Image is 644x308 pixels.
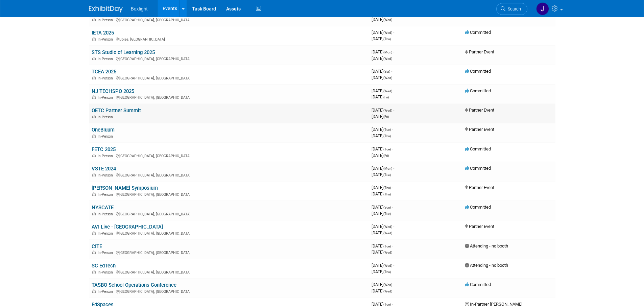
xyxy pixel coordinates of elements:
[393,263,394,268] span: -
[92,192,96,196] img: In-Person Event
[392,185,393,190] span: -
[505,6,521,11] span: Search
[392,146,393,151] span: -
[383,264,392,267] span: (Wed)
[372,302,393,307] span: [DATE]
[92,76,96,79] img: In-Person Event
[383,251,392,254] span: (Wed)
[98,37,115,42] span: In-Person
[383,37,391,41] span: (Thu)
[372,133,391,138] span: [DATE]
[372,250,392,255] span: [DATE]
[98,95,115,100] span: In-Person
[383,147,391,151] span: (Tue)
[92,302,114,308] a: EdSpaces
[98,115,115,119] span: In-Person
[465,49,494,54] span: Partner Event
[393,224,394,229] span: -
[98,251,115,255] span: In-Person
[465,243,508,248] span: Attending - no booth
[92,36,366,42] div: Boise, [GEOGRAPHIC_DATA]
[383,76,392,80] span: (Wed)
[372,282,394,287] span: [DATE]
[92,269,366,275] div: [GEOGRAPHIC_DATA], [GEOGRAPHIC_DATA]
[383,134,391,138] span: (Thu)
[98,212,115,216] span: In-Person
[92,127,115,133] a: OneBluum
[383,115,389,119] span: (Fri)
[391,69,392,74] span: -
[372,224,394,229] span: [DATE]
[383,167,392,170] span: (Mon)
[383,57,392,61] span: (Wed)
[92,172,366,177] div: [GEOGRAPHIC_DATA], [GEOGRAPHIC_DATA]
[465,69,491,74] span: Committed
[372,205,393,210] span: [DATE]
[465,224,494,229] span: Partner Event
[92,191,366,197] div: [GEOGRAPHIC_DATA], [GEOGRAPHIC_DATA]
[383,173,391,177] span: (Tue)
[98,154,115,158] span: In-Person
[92,18,96,21] img: In-Person Event
[92,30,114,36] a: IETA 2025
[383,225,392,229] span: (Wed)
[92,205,114,211] a: NYSCATE
[92,69,116,75] a: TCEA 2025
[465,185,494,190] span: Partner Event
[383,303,391,306] span: (Tue)
[383,109,392,112] span: (Wed)
[92,134,96,138] img: In-Person Event
[383,283,392,287] span: (Wed)
[383,70,390,73] span: (Sat)
[383,50,392,54] span: (Mon)
[92,270,96,274] img: In-Person Event
[372,108,394,113] span: [DATE]
[372,191,391,196] span: [DATE]
[92,224,163,230] a: AVI Live - [GEOGRAPHIC_DATA]
[92,49,155,55] a: STS Studio of Learning 2025
[393,282,394,287] span: -
[92,263,116,269] a: SC EdTech
[92,154,96,157] img: In-Person Event
[392,205,393,210] span: -
[383,231,392,235] span: (Wed)
[92,17,366,22] div: [GEOGRAPHIC_DATA], [GEOGRAPHIC_DATA]
[372,36,391,41] span: [DATE]
[372,172,391,177] span: [DATE]
[372,94,389,99] span: [DATE]
[372,17,392,22] span: [DATE]
[372,263,394,268] span: [DATE]
[92,288,366,294] div: [GEOGRAPHIC_DATA], [GEOGRAPHIC_DATA]
[92,166,116,172] a: VSTE 2024
[383,244,391,248] span: (Tue)
[92,94,366,100] div: [GEOGRAPHIC_DATA], [GEOGRAPHIC_DATA]
[393,30,394,35] span: -
[92,231,96,235] img: In-Person Event
[372,166,394,171] span: [DATE]
[536,2,549,15] img: Jean Knight
[393,166,394,171] span: -
[372,243,393,248] span: [DATE]
[465,108,494,113] span: Partner Event
[372,69,392,74] span: [DATE]
[372,288,392,293] span: [DATE]
[92,230,366,236] div: [GEOGRAPHIC_DATA], [GEOGRAPHIC_DATA]
[465,302,522,307] span: In-Partner [PERSON_NAME]
[383,18,392,22] span: (Wed)
[98,76,115,80] span: In-Person
[92,211,366,216] div: [GEOGRAPHIC_DATA], [GEOGRAPHIC_DATA]
[92,185,158,191] a: [PERSON_NAME] Symposium
[383,206,391,209] span: (Sun)
[372,230,392,235] span: [DATE]
[392,243,393,248] span: -
[98,134,115,139] span: In-Person
[372,75,392,80] span: [DATE]
[465,127,494,132] span: Partner Event
[92,57,96,60] img: In-Person Event
[393,88,394,93] span: -
[372,88,394,93] span: [DATE]
[92,56,366,61] div: [GEOGRAPHIC_DATA], [GEOGRAPHIC_DATA]
[92,250,366,255] div: [GEOGRAPHIC_DATA], [GEOGRAPHIC_DATA]
[383,31,392,34] span: (Wed)
[92,88,134,94] a: NJ TECHSPO 2025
